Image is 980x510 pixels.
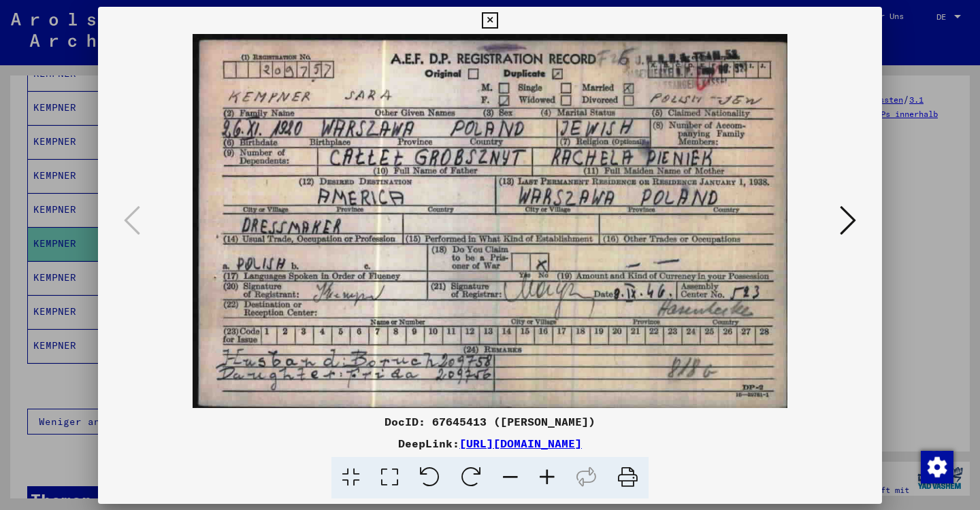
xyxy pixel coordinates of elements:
[921,451,953,483] img: Zustimmung ändern
[459,437,582,450] a: [URL][DOMAIN_NAME]
[144,34,836,408] img: 001.jpg
[98,435,882,452] div: DeepLink:
[920,450,953,483] div: Zustimmung ändern
[98,413,882,430] div: DocID: 67645413 ([PERSON_NAME])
